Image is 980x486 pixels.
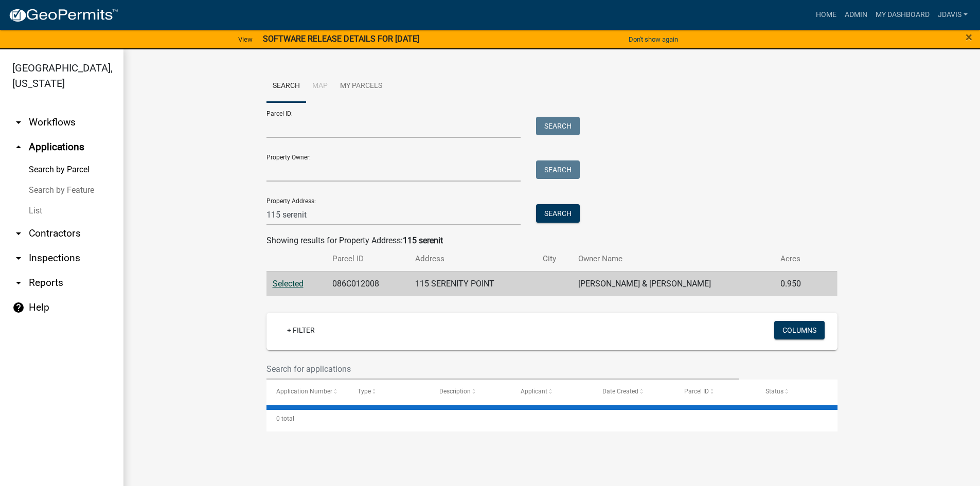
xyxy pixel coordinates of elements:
datatable-header-cell: Application Number [266,380,348,404]
button: Columns [774,321,825,339]
i: arrow_drop_up [12,141,25,153]
i: arrow_drop_down [12,227,25,240]
td: 115 SERENITY POINT [409,271,537,296]
td: 086C012008 [326,271,408,296]
a: Search [266,70,306,103]
th: Owner Name [572,247,774,271]
span: Applicant [521,388,547,395]
span: Type [358,388,371,395]
span: Description [439,388,471,395]
datatable-header-cell: Parcel ID [674,380,756,404]
th: Address [409,247,537,271]
strong: 115 serenit [403,236,443,245]
button: Search [536,117,580,135]
datatable-header-cell: Status [756,380,838,404]
th: City [537,247,573,271]
strong: SOFTWARE RELEASE DETAILS FOR [DATE] [263,34,419,44]
span: Parcel ID [684,388,709,395]
a: Selected [273,279,304,289]
i: arrow_drop_down [12,277,25,289]
a: jdavis [934,5,972,25]
datatable-header-cell: Date Created [593,380,674,404]
button: Search [536,204,580,223]
i: arrow_drop_down [12,116,25,129]
i: help [12,301,25,314]
td: [PERSON_NAME] & [PERSON_NAME] [572,271,774,296]
button: Close [966,31,972,43]
a: Home [812,5,841,25]
span: × [966,30,972,44]
a: View [234,31,257,48]
button: Search [536,160,580,179]
button: Don't show again [625,31,682,48]
a: Admin [841,5,871,25]
datatable-header-cell: Applicant [511,380,593,404]
div: 0 total [266,406,838,431]
th: Parcel ID [326,247,408,271]
span: Date Created [602,388,638,395]
td: 0.950 [774,271,820,296]
th: Acres [774,247,820,271]
div: Showing results for Property Address: [266,235,838,247]
span: Status [765,388,783,395]
input: Search for applications [266,358,740,380]
a: + Filter [279,321,323,339]
i: arrow_drop_down [12,252,25,264]
datatable-header-cell: Description [430,380,511,404]
a: My Parcels [334,70,388,103]
span: Application Number [276,388,332,395]
datatable-header-cell: Type [348,380,430,404]
a: My Dashboard [871,5,934,25]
